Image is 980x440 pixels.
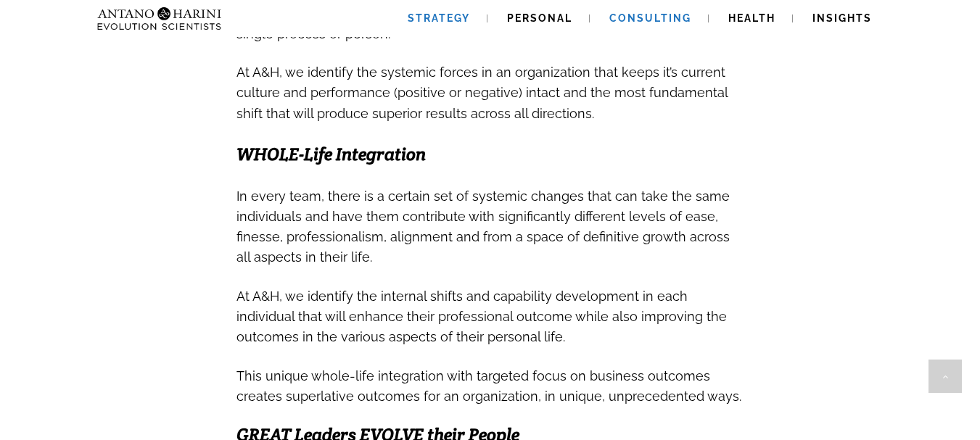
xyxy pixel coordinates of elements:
span: Personal [507,12,572,24]
span: Insights [812,12,872,24]
span: WHOLE-Life Integration [236,143,426,165]
span: This unique whole-life integration with targeted focus on business outcomes creates superlative o... [236,368,741,404]
span: At A&H, we identify the systemic forces in an organization that keeps it’s current culture and pe... [236,65,728,120]
span: Strategy [408,12,470,24]
span: At A&H, we identify the internal shifts and capability development in each individual that will e... [236,289,727,344]
span: Health [728,12,775,24]
span: In every team, there is a certain set of systemic changes that can take the same individuals and ... [236,188,730,265]
span: Consulting [609,12,691,24]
